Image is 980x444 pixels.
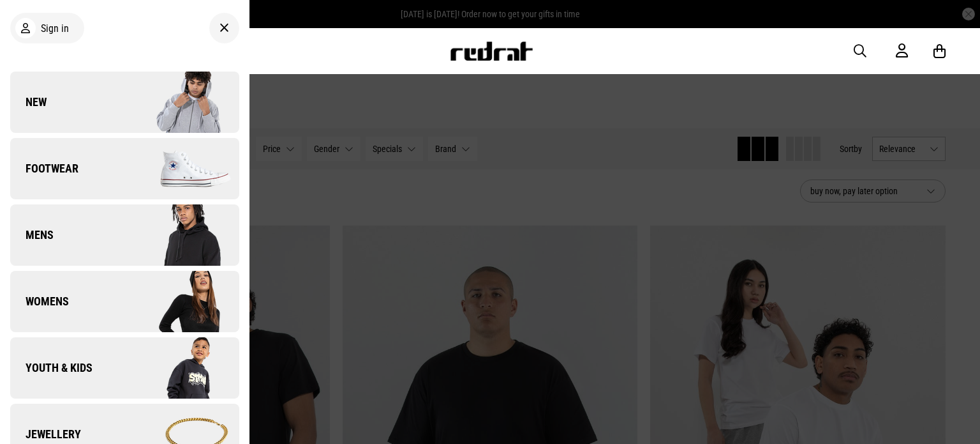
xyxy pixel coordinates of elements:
span: Sign in [41,22,69,34]
img: Redrat logo [449,42,533,61]
button: Open LiveChat chat widget [10,5,48,43]
span: Mens [10,227,54,243]
img: Company [124,137,239,201]
a: Youth & Kids Company [10,337,239,399]
span: Jewellery [10,427,81,442]
span: Youth & Kids [10,360,93,376]
img: Company [124,270,239,333]
img: Company [124,70,239,134]
a: Mens Company [10,204,239,266]
img: Company [124,336,239,400]
a: Footwear Company [10,138,239,199]
span: New [10,95,47,110]
span: Womens [10,294,69,309]
a: New Company [10,72,239,133]
span: Footwear [10,161,78,176]
img: Company [124,203,239,267]
a: Womens Company [10,271,239,332]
